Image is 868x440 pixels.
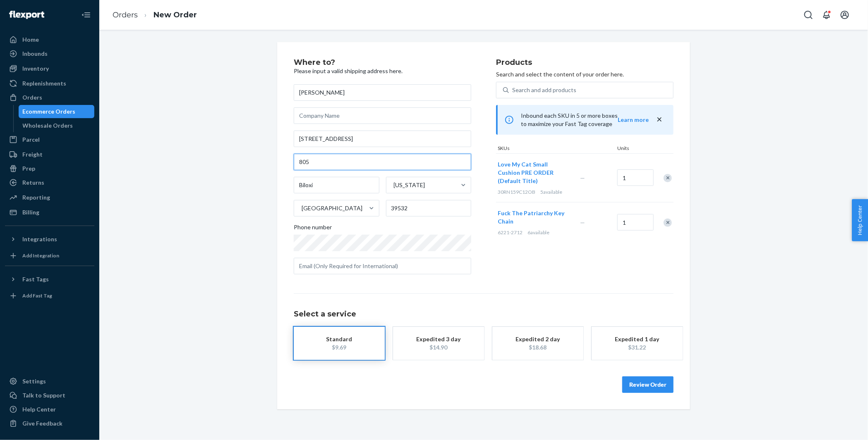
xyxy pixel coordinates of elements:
div: $14.90 [405,343,472,352]
span: Phone number [294,223,332,235]
button: Open notifications [818,7,835,23]
div: Talk to Support [22,391,65,400]
input: Street Address [294,131,471,147]
div: Freight [22,150,43,159]
div: $9.69 [306,343,372,352]
button: Standard$9.69 [294,327,385,360]
button: Fast Tags [5,273,94,286]
div: Units [616,145,653,153]
a: Replenishments [5,77,94,90]
button: Open account menu [837,7,853,23]
div: SKUs [496,145,616,153]
div: Fast Tags [22,275,49,283]
h2: Products [496,59,674,67]
a: Billing [5,206,94,219]
a: Wholesale Orders [19,119,95,132]
input: Street Address 2 (Optional) [294,154,471,170]
div: Replenishments [22,79,66,88]
input: Quantity [617,214,654,231]
a: Inventory [5,62,94,75]
a: Prep [5,162,94,175]
div: Returns [22,178,44,187]
div: Expedited 2 day [505,335,571,343]
a: Freight [5,148,94,161]
div: [US_STATE] [394,181,425,189]
div: Parcel [22,136,40,144]
input: Company Name [294,107,471,124]
a: Parcel [5,133,94,146]
span: Love My Cat Small Cushion PRE ORDER (Default Title) [498,161,554,184]
a: Orders [5,91,94,104]
a: Add Fast Tag [5,289,94,302]
button: Learn more [618,116,649,124]
button: Fuck The Patriarchy Key Chain [498,209,570,226]
div: Give Feedback [22,419,62,428]
div: Billing [22,208,39,216]
a: Settings [5,375,94,388]
p: Please input a valid shipping address here. [294,67,471,75]
div: Settings [22,377,46,385]
div: Add Fast Tag [22,292,52,299]
input: First & Last Name [294,84,471,101]
a: New Order [153,10,197,19]
button: Give Feedback [5,417,94,430]
input: ZIP Code [386,200,472,216]
a: Ecommerce Orders [19,105,95,118]
button: Expedited 1 day$31.22 [592,327,683,360]
div: $31.22 [604,343,670,352]
div: Expedited 3 day [405,335,472,343]
div: Inventory [22,64,49,73]
a: Returns [5,176,94,189]
div: Reporting [22,193,50,202]
a: Help Center [5,403,94,416]
div: Wholesale Orders [23,121,73,130]
h1: Select a service [294,310,674,319]
div: Orders [22,93,42,102]
button: close [655,115,664,124]
button: Love My Cat Small Cushion PRE ORDER (Default Title) [498,160,570,185]
input: Email (Only Required for International) [294,258,471,274]
a: Add Integration [5,249,94,262]
input: Quantity [617,169,654,186]
div: Inbounds [22,50,48,58]
div: Help Center [22,405,56,414]
span: 30RN159C12OB [498,189,535,195]
a: Talk to Support [5,389,94,402]
p: Search and select the content of your order here. [496,70,674,78]
input: [US_STATE] [393,181,394,189]
img: Flexport logo [9,11,44,19]
div: Inbound each SKU in 5 or more boxes to maximize your Fast Tag coverage [496,105,674,135]
div: Standard [306,335,372,343]
a: Inbounds [5,47,94,60]
span: — [580,219,585,226]
div: Prep [22,164,35,173]
span: Fuck The Patriarchy Key Chain [498,209,564,225]
button: Expedited 2 day$18.68 [492,327,583,360]
button: Open Search Box [800,7,817,23]
button: Expedited 3 day$14.90 [393,327,484,360]
div: Remove Item [664,174,672,182]
h2: Where to? [294,59,471,67]
span: 5 available [540,189,562,195]
div: Add Integration [22,252,59,259]
a: Home [5,33,94,46]
div: [GEOGRAPHIC_DATA] [302,204,362,212]
div: $18.68 [505,343,571,352]
button: Integrations [5,233,94,246]
div: Integrations [22,235,57,243]
span: — [580,174,585,181]
div: Home [22,36,39,44]
span: 6 available [528,229,549,235]
a: Orders [113,10,138,19]
ol: breadcrumbs [106,3,204,27]
input: [GEOGRAPHIC_DATA] [301,204,302,212]
div: Expedited 1 day [604,335,670,343]
div: Search and add products [512,86,576,94]
div: Ecommerce Orders [23,107,76,116]
input: City [294,177,379,193]
span: 6221-2712 [498,229,523,235]
button: Close Navigation [78,7,94,23]
button: Help Center [852,199,868,241]
button: Review Order [622,376,674,393]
